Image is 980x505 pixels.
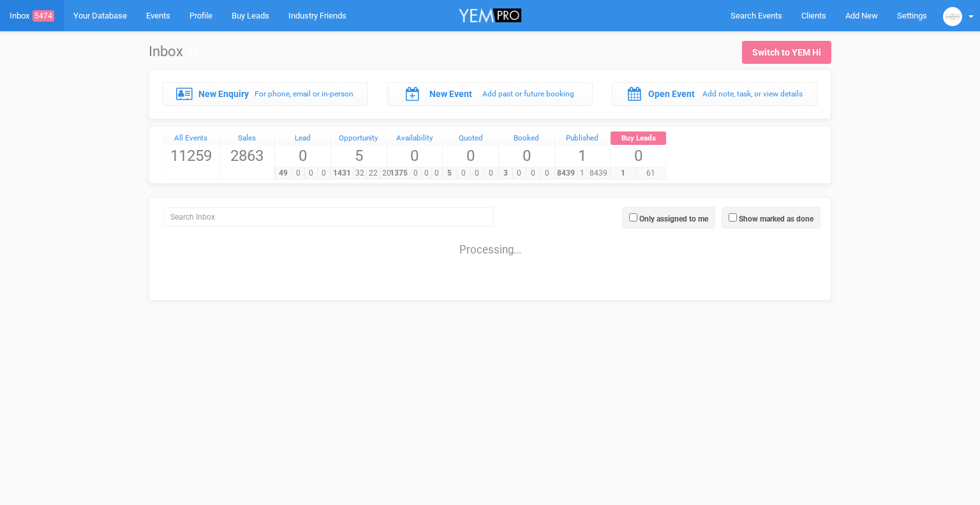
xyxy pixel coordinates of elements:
[162,82,368,105] a: New Enquiry For phone, email or in-person
[470,167,485,179] span: 0
[275,145,330,167] span: 0
[163,207,494,227] input: Search Inbox
[274,167,292,179] span: 49
[420,167,431,179] span: 0
[304,167,318,179] span: 0
[639,213,708,225] label: Only assigned to me
[443,145,498,167] span: 0
[163,132,219,146] a: All Events
[442,167,457,179] span: 5
[555,132,611,146] a: Published
[484,167,498,179] span: 0
[586,167,610,179] span: 8439
[331,145,387,167] span: 5
[456,167,471,179] span: 0
[152,230,828,255] div: Processing...
[512,167,527,179] span: 0
[498,167,513,179] span: 3
[554,167,578,179] span: 8439
[366,167,380,179] span: 22
[33,10,54,22] span: 5474
[219,132,275,146] a: Sales
[739,213,813,225] label: Show marked as done
[292,167,305,179] span: 0
[526,167,540,179] span: 0
[801,11,826,20] span: Clients
[387,132,443,146] a: Availability
[275,132,330,146] a: Lead
[198,87,249,100] label: New Enquiry
[387,167,411,179] span: 1375
[149,44,198,59] h1: Inbox
[611,132,666,146] a: Buy Leads
[611,145,666,167] span: 0
[577,167,587,179] span: 1
[380,167,394,179] span: 20
[317,167,330,179] span: 0
[731,11,782,20] span: Search Events
[387,82,593,105] a: New Event Add past or future booking
[610,167,636,179] span: 1
[540,167,554,179] span: 0
[431,167,442,179] span: 0
[499,132,554,146] a: Booked
[331,132,387,146] a: Opportunity
[943,7,962,26] img: open-uri20240808-2-z9o2v
[499,145,554,167] span: 0
[387,145,443,167] span: 0
[219,145,275,167] span: 2863
[353,167,367,179] span: 32
[612,82,818,105] a: Open Event Add note, task, or view details
[443,132,498,146] a: Quoted
[555,145,611,167] span: 1
[845,11,878,20] span: Add New
[742,41,831,64] a: Switch to YEM Hi
[482,89,574,98] small: Add past or future booking
[163,145,219,167] span: 11259
[429,87,472,100] label: New Event
[702,89,803,98] small: Add note, task, or view details
[255,89,353,98] small: For phone, email or in-person
[410,167,421,179] span: 0
[648,87,695,100] label: Open Event
[635,167,666,179] span: 61
[752,46,821,59] div: Switch to YEM Hi
[330,167,353,179] span: 1431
